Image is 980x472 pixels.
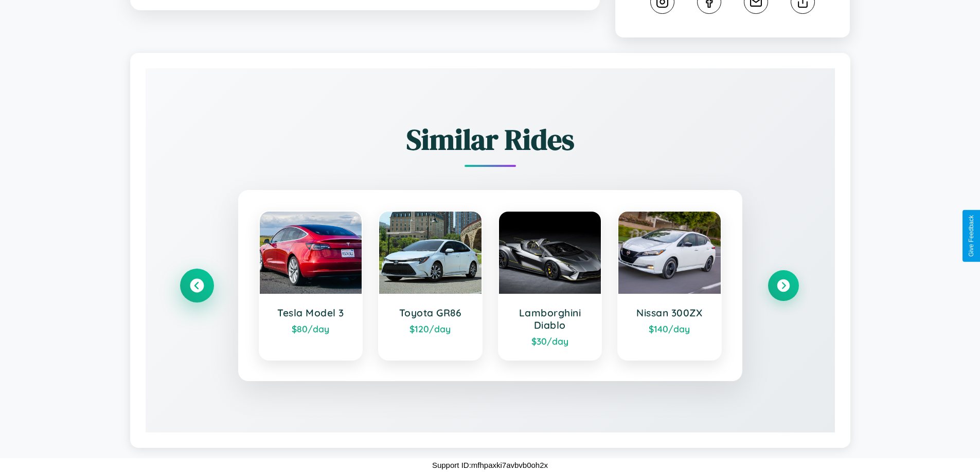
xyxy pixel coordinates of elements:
a: Nissan 300ZX$140/day [617,211,722,361]
a: Lamborghini Diablo$30/day [498,211,602,361]
p: Support ID: mfhpaxki7avbvb0oh2x [432,458,548,472]
div: $ 140 /day [629,323,710,334]
h2: Similar Rides [182,120,799,159]
div: $ 30 /day [509,335,591,347]
h3: Lamborghini Diablo [509,307,591,331]
div: $ 120 /day [389,323,471,334]
a: Toyota GR86$120/day [378,211,483,361]
div: Give Feedback [968,215,975,257]
h3: Nissan 300ZX [629,307,710,319]
div: $ 80 /day [270,323,352,334]
h3: Tesla Model 3 [270,307,352,319]
h3: Toyota GR86 [389,307,471,319]
a: Tesla Model 3$80/day [259,211,363,361]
